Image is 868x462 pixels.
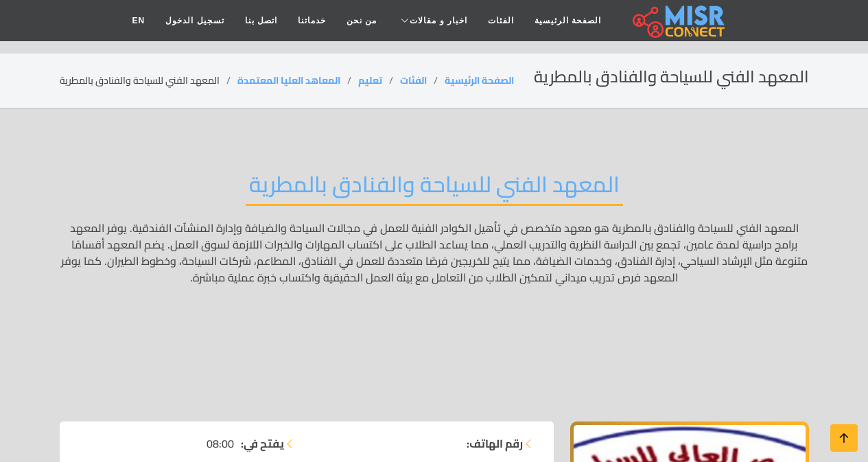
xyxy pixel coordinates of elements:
[633,3,725,38] img: main.misr_connect
[387,8,478,34] a: اخبار و مقالات
[60,220,809,401] p: المعهد الفني للسياحة والفنادق بالمطرية هو معهد متخصص في تأهيل الكوادر الفنية للعمل في مجالات السي...
[445,71,514,89] a: الصفحة الرئيسية
[235,8,288,34] a: اتصل بنا
[524,8,611,34] a: الصفحة الرئيسية
[246,171,623,206] h2: المعهد الفني للسياحة والفنادق بالمطرية
[467,435,523,452] strong: رقم الهاتف:
[237,71,340,89] a: المعاهد العليا المعتمدة
[358,71,382,89] a: تعليم
[288,8,336,34] a: خدماتنا
[478,8,524,34] a: الفئات
[241,435,284,452] strong: يفتح في:
[60,73,237,88] li: المعهد الفني للسياحة والفنادق بالمطرية
[336,8,387,34] a: من نحن
[400,71,427,89] a: الفئات
[207,435,234,452] span: 08:00
[155,8,234,34] a: تسجيل الدخول
[122,8,156,34] a: EN
[534,67,809,87] h2: المعهد الفني للسياحة والفنادق بالمطرية
[410,14,467,27] span: اخبار و مقالات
